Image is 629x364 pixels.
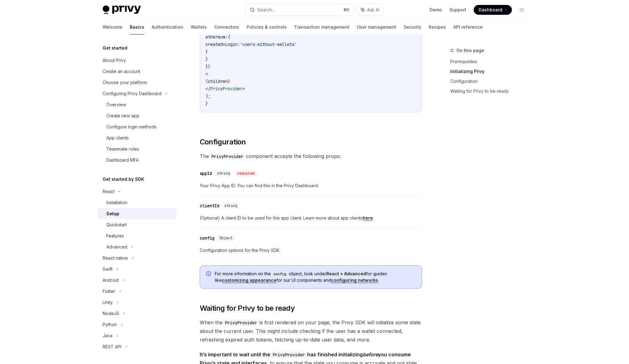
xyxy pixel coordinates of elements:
button: Toggle dark mode [517,5,527,15]
span: createOnLogin: [206,42,240,47]
div: React native [103,254,128,262]
div: Advanced [106,243,127,251]
a: configuring networks [331,277,378,283]
h5: Get started by SDK [103,176,144,183]
a: Waiting for Privy to be ready [450,86,532,96]
a: Configure login methods [98,121,177,132]
span: ); [206,93,210,99]
a: Setup [98,208,177,219]
a: Recipes [429,20,446,34]
span: PrivyProvider [210,86,243,91]
span: string [224,203,237,208]
div: Installation [106,199,127,206]
a: Policies & controls [247,20,287,34]
div: Overview [106,101,126,108]
span: } [206,49,208,55]
svg: Info [206,271,212,277]
code: PrivyProvider [270,351,307,358]
span: ⌘ K [343,7,350,12]
em: before [363,351,378,358]
a: Dashboard [474,5,512,15]
a: Demo [430,7,442,13]
div: About Privy [103,57,126,64]
div: Search... [257,6,275,14]
div: Features [106,232,124,240]
div: Flutter [103,288,115,295]
div: NodeJS [103,310,119,317]
div: Python [103,321,117,328]
div: Create new app [106,112,139,119]
div: Choose your platform [103,79,147,86]
a: Features [98,230,177,241]
a: Basics [130,20,144,34]
span: > [206,71,208,77]
span: 'users-without-wallets' [240,42,297,47]
a: Authentication [152,20,183,34]
span: Dashboard [479,7,502,13]
span: } [206,101,208,106]
div: React [103,188,114,195]
button: Ask AI [357,4,384,15]
a: Initializing Privy [450,67,532,76]
div: config [200,235,214,241]
span: On this page [456,47,484,54]
span: The component accepts the following props: [200,152,422,160]
span: Configuration options for the Privy SDK. [200,247,422,254]
span: string [217,171,230,176]
div: Quickstart [106,221,127,229]
span: } [206,64,208,69]
span: { [228,34,230,40]
span: (Optional) A client ID to be used for this app client. Learn more about app clients . [200,214,422,222]
span: Configuration [200,137,246,147]
a: Create new app [98,110,177,121]
a: Quickstart [98,219,177,230]
a: User management [357,20,396,34]
span: For more information on the object, look under for guides like for our UI components and . [215,271,415,283]
strong: React > Advanced [326,271,366,276]
div: REST API [103,343,121,350]
div: Create an account [103,68,140,75]
a: Security [404,20,421,34]
span: </ [206,86,210,91]
span: } [228,79,230,84]
a: Prerequisites [450,57,532,67]
a: Configuration [450,76,532,86]
a: Connectors [214,20,239,34]
a: About Privy [98,55,177,66]
div: Configuring Privy Dashboard [103,90,161,97]
a: Wallets [191,20,207,34]
a: here [363,215,373,221]
div: Dashboard MFA [106,156,139,164]
div: clientId [200,203,219,209]
div: required [235,170,257,176]
span: } [208,64,210,69]
a: Choose your platform [98,77,177,88]
code: config [271,271,289,277]
span: } [206,56,208,62]
a: customizing appearance [222,277,276,283]
span: ethereum: [206,34,228,40]
a: Transaction management [294,20,349,34]
button: Search...⌘K [246,4,353,15]
span: Waiting for Privy to be ready [200,303,295,313]
div: Setup [106,210,119,217]
a: Overview [98,99,177,110]
a: API reference [453,20,483,34]
span: Ask AI [367,7,379,13]
div: appId [200,170,212,176]
div: Swift [103,265,112,273]
span: { [206,79,208,84]
h5: Get started [103,44,127,52]
code: PrivyProvider [223,319,259,326]
img: light logo [103,6,141,14]
div: Teammate roles [106,145,139,153]
a: Create an account [98,66,177,77]
div: Android [103,277,119,284]
div: Java [103,332,112,339]
div: App clients [106,134,129,142]
span: > [243,86,245,91]
span: Your Privy App ID. You can find this in the Privy Dashboard. [200,182,422,189]
span: When the is first rendered on your page, the Privy SDK will initialize some state about the curre... [200,318,422,344]
a: Support [449,7,466,13]
span: Object [219,236,232,241]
